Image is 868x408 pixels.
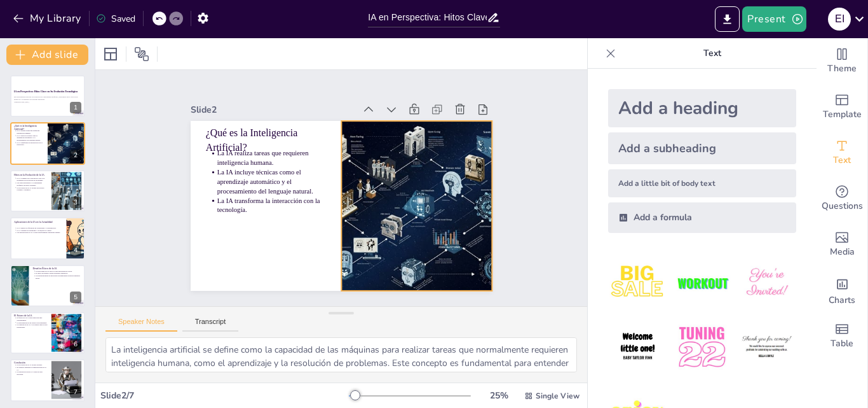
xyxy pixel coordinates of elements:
[830,245,855,259] span: Media
[17,141,44,146] p: La IA transforma la interacción con la tecnología.
[17,367,48,371] p: Es esencial entender las implicaciones de la IA.
[17,186,48,191] p: La evolución de la IA ha sido un proceso continuo y dinámico.
[247,92,326,191] p: La IA transforma la interacción con la tecnología.
[14,123,44,130] p: ¿Qué es la Inteligencia Artificial?
[608,253,667,313] img: 1.jpeg
[14,173,48,177] p: Hitos en la Evolución de la IA
[6,45,88,65] button: Add slide
[822,199,863,213] span: Questions
[10,217,85,259] div: 4
[17,364,48,367] p: La evolución de la IA ha sido notable.
[36,274,81,279] p: La responsabilidad en decisiones automatizadas plantea preguntas éticas.
[608,132,796,164] div: Add a subheading
[10,265,85,307] div: 5
[608,202,796,233] div: Add a formula
[17,321,48,324] p: La automatización de tareas se incrementará.
[368,8,487,27] input: Insert title
[96,13,135,25] div: Saved
[17,232,62,234] p: Las aplicaciones de la IA están transformando industrias enteras.
[817,176,867,222] div: Get real-time input from your audience
[288,41,382,156] p: ¿Qué es la Inteligencia Artificial?
[536,391,580,401] span: Single View
[70,197,81,208] div: 3
[608,318,667,377] img: 4.jpeg
[484,390,514,402] div: 25 %
[10,170,85,212] div: 3
[14,96,81,101] p: Esta presentación explora la evolución de la inteligencia artificial, destacando hitos clave en s...
[608,169,796,197] div: Add a little bit of body text
[17,134,44,141] p: La IA incluye técnicas como el aprendizaje automático y el procesamiento del lenguaje natural.
[70,150,81,161] div: 2
[17,177,48,181] p: La IA comenzó en la década de 1950 con programas de resolución de problemas.
[262,75,349,180] p: La IA incluye técnicas como el aprendizaje automático y el procesamiento del lenguaje natural.
[70,386,81,398] div: 7
[828,6,851,32] button: E I
[17,129,44,134] p: La IA realiza tareas que requieren inteligencia humana.
[10,8,86,29] button: My Library
[182,318,239,332] button: Transcript
[17,324,48,328] p: La regulación de la IA es esencial para su uso responsable.
[817,313,867,359] div: Add a table
[608,89,796,127] div: Add a heading
[36,270,81,272] p: La privacidad de los datos es una preocupación crítica.
[32,266,81,270] p: Desafíos Éticos de la IA
[100,44,121,64] div: Layout
[10,75,85,117] div: 1
[14,101,81,103] p: Generated with [URL]
[14,220,63,224] p: Aplicaciones de la IA en la Actualidad
[621,38,804,69] p: Text
[17,317,48,321] p: El futuro de la IA traerá innovaciones sorprendentes.
[828,8,851,31] div: E I
[827,62,857,76] span: Theme
[831,337,853,351] span: Table
[311,16,417,156] div: Slide 2
[70,102,81,113] div: 1
[817,84,867,130] div: Add ready made slides
[833,153,851,167] span: Text
[817,130,867,176] div: Add text boxes
[36,272,81,274] p: El sesgo algorítmico puede perpetuar prejuicios.
[105,337,577,372] textarea: La inteligencia artificial se define como la capacidad de las máquinas para realizar tareas que n...
[10,122,85,164] div: 2
[70,244,81,256] div: 4
[14,361,48,365] p: Conclusión
[70,339,81,350] div: 6
[742,6,806,32] button: Present
[70,292,81,303] div: 5
[14,314,48,318] p: El Futuro de la IA
[134,46,149,62] span: Position
[285,64,364,164] p: La IA realiza tareas que requieren inteligencia humana.
[829,293,855,307] span: Charts
[737,318,796,377] img: 6.jpeg
[715,6,740,32] button: Export to PowerPoint
[100,390,349,402] div: Slide 2 / 7
[14,90,78,93] strong: IA en Perspectiva: Hitos Clave en Su Evolución Tecnológica
[17,371,48,376] p: La educación sobre la IA debe ser una prioridad.
[672,253,731,313] img: 2.jpeg
[10,359,85,401] div: 7
[17,229,62,232] p: La IA optimiza el marketing y la atención al cliente.
[817,267,867,313] div: Add charts and graphs
[17,227,62,230] p: La IA mejora la eficiencia en la medicina y la automoción.
[737,253,796,313] img: 3.jpeg
[105,318,177,332] button: Speaker Notes
[817,222,867,267] div: Add images, graphics, shapes or video
[17,181,48,186] p: Las redes neuronales y el aprendizaje profundo son hitos recientes.
[817,38,867,84] div: Change the overall theme
[672,318,731,377] img: 5.jpeg
[10,312,85,354] div: 6
[823,108,862,122] span: Template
